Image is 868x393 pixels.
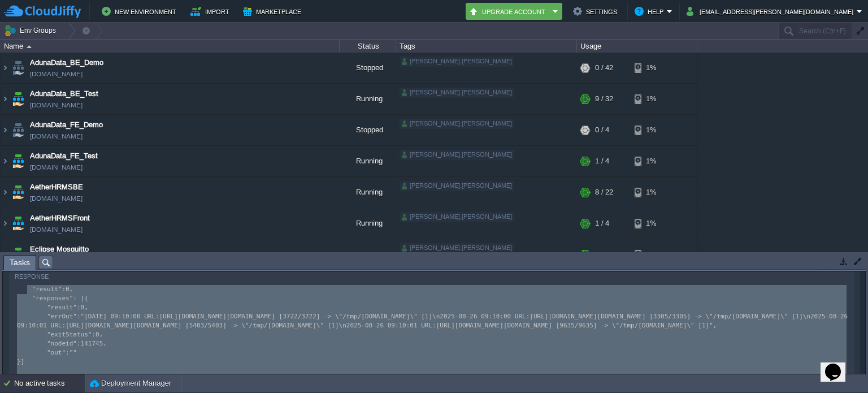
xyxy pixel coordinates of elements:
div: 1% [635,115,671,145]
button: New Environment [102,5,180,18]
div: 1 / 4 [595,208,609,239]
img: AMDAwAAAACH5BAEAAAAALAAAAAABAAEAAAICRAEAOw== [10,208,26,239]
img: AMDAwAAAACH5BAEAAAAALAAAAAABAAEAAAICRAEAOw== [1,177,10,208]
div: Stopped [340,115,396,145]
span: 0 [96,331,99,338]
img: AMDAwAAAACH5BAEAAAAALAAAAAABAAEAAAICRAEAOw== [10,84,26,114]
div: Running [340,84,396,114]
button: Import [190,5,233,18]
div: [PERSON_NAME].[PERSON_NAME] [400,119,514,129]
span: "errOut" [47,313,77,320]
span: : [77,304,81,311]
div: [PERSON_NAME].[PERSON_NAME] [400,243,514,253]
div: 9 / 32 [595,84,613,114]
div: Running [340,208,396,239]
a: [DOMAIN_NAME] [30,224,83,235]
a: [DOMAIN_NAME] [30,162,83,173]
div: 1% [635,177,671,208]
span: , [103,340,107,347]
span: "[DATE] 09:10:00 URL:[URL][DOMAIN_NAME][DOMAIN_NAME] [3722/3722] -> \"/tmp/[DOMAIN_NAME]\" [1]\n2... [17,313,852,329]
div: [PERSON_NAME].[PERSON_NAME] [400,88,514,98]
img: AMDAwAAAACH5BAEAAAAALAAAAAABAAEAAAICRAEAOw== [1,208,10,239]
button: Settings [573,5,620,18]
div: Tags [397,40,576,53]
button: Help [635,5,667,18]
div: Stopped [340,53,396,83]
a: AdunaData_FE_Demo [30,119,103,131]
span: : [{ [73,295,88,302]
a: AetherHRMSFront [30,213,90,224]
span: "result" [47,304,77,311]
div: 8 / 22 [595,177,613,208]
div: [PERSON_NAME].[PERSON_NAME] [400,57,514,67]
a: [DOMAIN_NAME] [30,68,83,80]
button: Marketplace [243,5,305,18]
span: : [77,313,81,320]
div: 0 / 42 [595,53,613,83]
img: AMDAwAAAACH5BAEAAAAALAAAAAABAAEAAAICRAEAOw== [1,146,10,176]
div: 1% [635,208,671,239]
span: Tasks [10,256,30,270]
span: 141745 [81,340,103,347]
div: 0 / 4 [595,115,609,145]
button: Upgrade Account [469,5,549,18]
span: , [84,304,88,311]
span: : [62,286,66,293]
button: Deployment Manager [90,378,171,389]
span: 0 [66,286,70,293]
span: "responses" [32,295,73,302]
div: No active tasks [14,374,85,392]
div: Usage [578,40,697,53]
img: AMDAwAAAACH5BAEAAAAALAAAAAABAAEAAAICRAEAOw== [1,239,10,270]
div: 2% [635,239,671,270]
img: AMDAwAAAACH5BAEAAAAALAAAAAABAAEAAAICRAEAOw== [10,177,26,208]
a: AdunaData_BE_Demo [30,57,103,68]
span: }] [17,358,24,365]
a: AetherHRMSBE [30,182,83,193]
a: AdunaData_FE_Test [30,150,98,162]
img: AMDAwAAAACH5BAEAAAAALAAAAAABAAEAAAICRAEAOw== [10,239,26,270]
div: Name [1,40,339,53]
span: , [70,286,73,293]
span: , [713,322,717,329]
div: 1 / 4 [595,146,609,176]
div: 1 / 8 [595,239,609,270]
div: Running [340,177,396,208]
div: Running [340,239,396,270]
span: : [92,331,96,338]
div: Running [340,146,396,176]
div: [PERSON_NAME].[PERSON_NAME] [400,150,514,160]
div: [PERSON_NAME].[PERSON_NAME] [400,212,514,222]
div: Response [15,270,49,283]
img: AMDAwAAAACH5BAEAAAAALAAAAAABAAEAAAICRAEAOw== [1,53,10,83]
div: 1% [635,84,671,114]
div: 1% [635,146,671,176]
span: "exitStatus" [47,331,92,338]
a: Eclipse Mosquitto [30,244,89,255]
span: "out" [47,349,66,356]
div: 1% [635,53,671,83]
img: AMDAwAAAACH5BAEAAAAALAAAAAABAAEAAAICRAEAOw== [10,53,26,83]
span: "result" [32,286,62,293]
a: AdunaData_BE_Test [30,88,98,100]
img: CloudJiffy [4,5,81,19]
span: "" [70,349,77,356]
img: AMDAwAAAACH5BAEAAAAALAAAAAABAAEAAAICRAEAOw== [27,45,32,48]
a: [DOMAIN_NAME] [30,100,83,111]
img: AMDAwAAAACH5BAEAAAAALAAAAAABAAEAAAICRAEAOw== [1,115,10,145]
img: AMDAwAAAACH5BAEAAAAALAAAAAABAAEAAAICRAEAOw== [10,146,26,176]
a: [DOMAIN_NAME] [30,131,83,142]
span: , [99,331,103,338]
button: [EMAIL_ADDRESS][PERSON_NAME][DOMAIN_NAME] [687,5,857,18]
button: Env Groups [4,23,60,38]
span: : [77,340,81,347]
div: [PERSON_NAME].[PERSON_NAME] [400,181,514,191]
span: : [66,349,70,356]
